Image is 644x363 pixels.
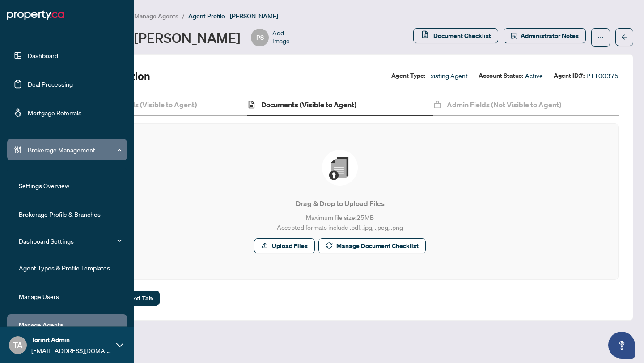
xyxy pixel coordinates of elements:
[127,291,153,305] span: Next Tab
[433,29,491,43] span: Document Checklist
[597,34,604,41] span: ellipsis
[19,237,74,245] a: Dashboard Settings
[254,238,315,253] button: Upload Files
[19,292,59,300] a: Manage Users
[391,71,425,81] label: Agent Type:
[28,80,73,88] a: Deal Processing
[19,321,63,329] a: Manage Agents
[75,99,197,110] h4: Agent Profile Fields (Visible to Agent)
[261,99,356,110] h4: Documents (Visible to Agent)
[586,71,619,81] span: PT100375
[621,34,627,40] span: arrow-left
[120,291,160,306] button: Next Tab
[31,346,112,355] span: [EMAIL_ADDRESS][DOMAIN_NAME]
[318,238,426,253] button: Manage Document Checklist
[28,109,81,117] a: Mortgage Referrals
[272,239,308,253] span: Upload Files
[608,332,635,359] button: Open asap
[188,12,278,20] span: Agent Profile - [PERSON_NAME]
[7,8,64,22] img: logo
[256,33,264,42] span: PS
[28,51,58,59] a: Dashboard
[134,12,178,20] span: Manage Agents
[322,150,358,186] img: File Upload
[336,239,419,253] span: Manage Document Checklist
[525,71,543,81] span: Active
[504,28,586,43] button: Administrator Notes
[28,145,121,155] span: Brokerage Management
[80,198,600,209] p: Drag & Drop to Upload Files
[413,28,498,43] button: Document Checklist
[554,71,585,81] label: Agent ID#:
[19,264,110,272] a: Agent Types & Profile Templates
[31,335,112,345] span: Torinit Admin
[72,135,607,269] span: File UploadDrag & Drop to Upload FilesMaximum file size:25MBAccepted formats include .pdf, .jpg, ...
[272,29,290,46] span: Add Image
[80,212,600,232] p: Maximum file size: 25 MB Accepted formats include .pdf, .jpg, .jpeg, .png
[47,29,290,46] div: Agent Profile - [PERSON_NAME]
[427,71,468,81] span: Existing Agent
[447,99,561,110] h4: Admin Fields (Not Visible to Agent)
[13,339,23,351] span: TA
[182,11,185,21] li: /
[521,29,579,43] span: Administrator Notes
[19,210,101,218] a: Brokerage Profile & Branches
[19,181,69,190] a: Settings Overview
[479,71,523,81] label: Account Status:
[511,33,517,39] span: solution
